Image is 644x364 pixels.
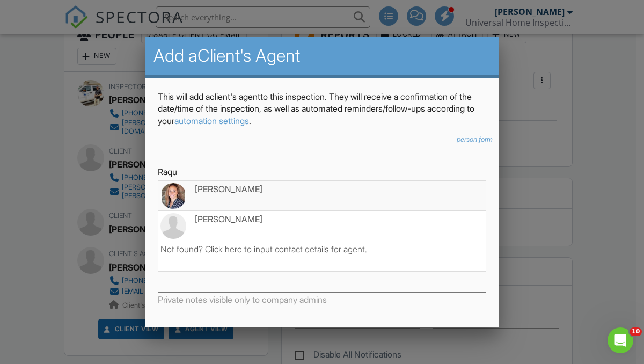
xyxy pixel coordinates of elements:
div: [PERSON_NAME] [160,183,484,195]
a: automation settings [174,115,249,126]
h2: Add a [153,45,491,67]
span: Client's Agent [210,91,260,102]
div: Not found? Click here to input contact details for agent. [160,243,484,255]
a: person form [457,135,493,144]
span: Client's Agent [197,45,300,66]
iframe: Intercom live chat [608,327,633,353]
input: Search for an Agent [158,163,486,181]
img: data [160,183,186,209]
label: Private notes visible only to company admins [158,294,327,305]
p: This will add a to this inspection. They will receive a confirmation of the date/time of the insp... [158,91,486,127]
div: [PERSON_NAME] [160,213,484,225]
img: default-user-f0147aede5fd5fa78ca7ade42f37bd4542148d508eef1c3d3ea960f66861d68b.jpg [160,213,186,239]
span: 10 [630,327,642,336]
